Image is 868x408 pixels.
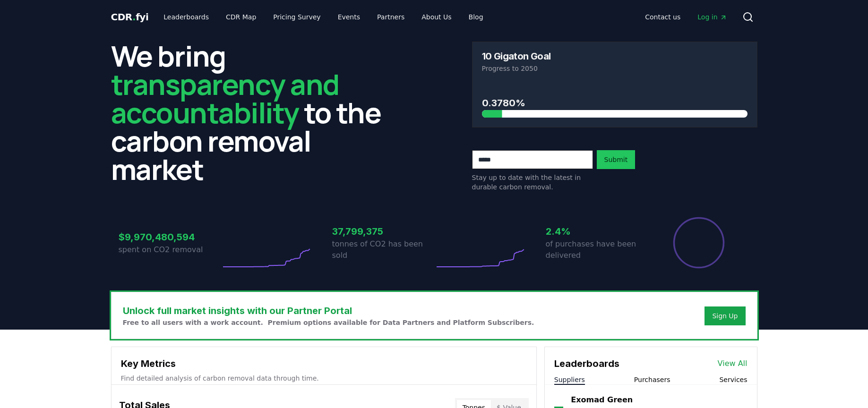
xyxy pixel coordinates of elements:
button: Sign Up [705,306,745,325]
a: Leaderboards [156,8,216,25]
h3: $9,970,480,594 [119,230,221,244]
p: spent on CO2 removal [119,244,221,255]
a: Partners [370,8,412,25]
span: transparency and accountability [111,65,339,132]
h3: 10 Gigaton Goal [482,51,551,61]
a: CDR.fyi [111,10,149,24]
h3: 2.4% [546,224,648,238]
p: tonnes of CO2 has been sold [332,238,434,261]
a: CDR Map [218,8,264,25]
a: About Us [414,8,459,25]
nav: Main [637,8,734,25]
button: Submit [597,150,636,169]
a: Sign Up [712,311,738,321]
a: Exomad Green [571,394,633,406]
h3: 37,799,375 [332,224,434,238]
a: Pricing Survey [266,8,328,25]
span: Log in [697,12,727,22]
a: View All [718,358,748,369]
h3: Leaderboards [554,357,619,371]
p: Free to all users with a work account. Premium options available for Data Partners and Platform S... [123,318,534,327]
a: Blog [461,8,491,25]
span: . [132,11,136,23]
h3: 0.3780% [482,96,748,110]
p: Stay up to date with the latest in durable carbon removal. [472,173,593,192]
p: Find detailed analysis of carbon removal data through time. [121,374,527,383]
nav: Main [156,8,490,25]
p: of purchases have been delivered [546,238,648,261]
p: Progress to 2050 [482,64,748,73]
a: Log in [690,8,734,25]
h3: Key Metrics [121,357,527,371]
button: Purchasers [634,375,670,384]
button: Suppliers [554,375,585,384]
div: Percentage of sales delivered [672,216,725,269]
a: Contact us [637,8,688,25]
button: Services [719,375,747,384]
span: CDR fyi [111,11,149,23]
h3: Unlock full market insights with our Partner Portal [123,304,534,318]
h2: We bring to the carbon removal market [111,42,396,183]
a: Events [330,8,368,25]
